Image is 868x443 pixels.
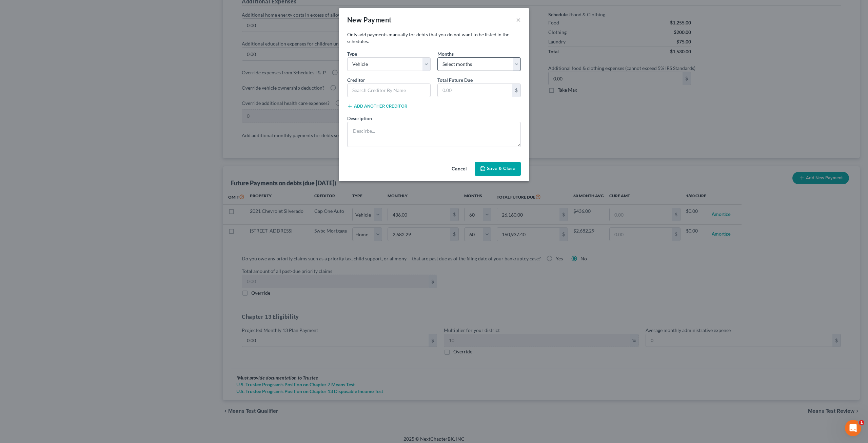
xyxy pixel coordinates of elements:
[347,115,372,121] span: Description
[516,16,521,24] button: ×
[347,84,431,97] input: Search Creditor By Name
[347,51,357,57] span: Type
[859,420,864,425] span: 1
[347,76,365,84] label: Creditor
[437,77,473,83] span: Total Future Due
[437,51,454,57] span: Months
[512,84,520,97] div: $
[347,31,521,45] p: Only add payments manually for debts that you do not want to be listed in the schedules.
[347,104,407,109] button: Add another creditor
[475,162,521,176] button: Save & Close
[446,163,472,176] button: Cancel
[347,15,392,24] div: New Payment
[845,420,861,436] iframe: Intercom live chat
[438,84,512,97] input: 0.00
